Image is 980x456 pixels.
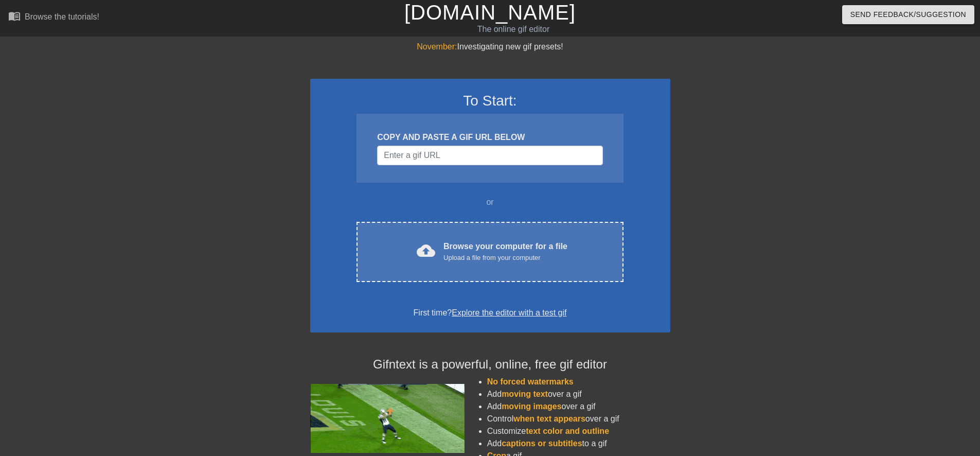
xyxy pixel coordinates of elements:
[404,1,576,24] a: [DOMAIN_NAME]
[310,41,670,53] div: Investigating new gif presets!
[502,402,561,411] span: moving images
[487,400,670,413] li: Add over a gif
[443,253,567,263] div: Upload a file from your computer
[8,10,21,22] span: menu_book
[310,357,670,372] h4: Gifntext is a powerful, online, free gif editor
[487,413,670,425] li: Control over a gif
[337,196,644,208] div: or
[502,439,582,448] span: captions or subtitles
[324,92,657,110] h3: To Start:
[8,10,99,26] a: Browse the tutorials!
[417,241,435,260] span: cloud_upload
[452,308,566,317] a: Explore the editor with a test gif
[417,42,457,51] span: November:
[526,427,609,435] span: text color and outline
[332,23,695,36] div: The online gif editor
[310,384,465,453] img: football_small.gif
[487,388,670,400] li: Add over a gif
[513,414,585,423] span: when text appears
[487,437,670,450] li: Add to a gif
[842,5,974,24] button: Send Feedback/Suggestion
[377,131,602,144] div: COPY AND PASTE A GIF URL BELOW
[487,425,670,437] li: Customize
[324,307,657,319] div: First time?
[502,390,548,398] span: moving text
[850,8,966,21] span: Send Feedback/Suggestion
[377,146,602,165] input: Username
[25,12,99,21] div: Browse the tutorials!
[443,240,567,263] div: Browse your computer for a file
[487,377,574,386] span: No forced watermarks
